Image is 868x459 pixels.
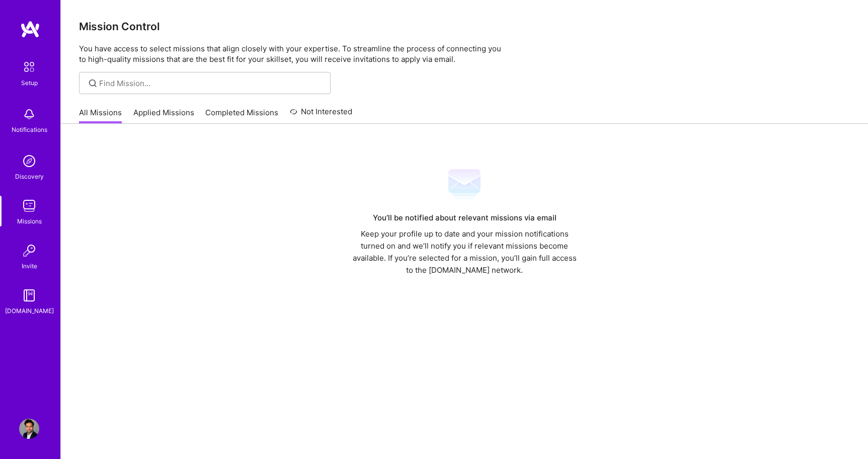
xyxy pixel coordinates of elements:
div: Invite [22,261,37,271]
img: Invite [19,241,39,261]
div: You’ll be notified about relevant missions via email [348,212,581,224]
a: User Avatar [17,419,42,439]
a: Applied Missions [133,107,194,124]
img: User Avatar [19,419,39,439]
img: discovery [19,151,39,171]
a: All Missions [79,107,122,124]
p: You have access to select missions that align closely with your expertise. To streamline the proc... [79,43,850,64]
div: Missions [17,216,42,226]
i: icon SearchGrey [87,78,99,89]
div: Setup [21,78,38,88]
img: bell [19,104,39,124]
a: Completed Missions [205,107,278,124]
div: Discovery [15,171,44,182]
img: setup [19,56,40,78]
input: Find Mission... [99,78,323,89]
div: Notifications [12,124,47,135]
img: teamwork [19,196,39,216]
div: Keep your profile up to date and your mission notifications turned on and we’ll notify you if rel... [348,228,581,276]
img: guide book [19,285,39,305]
img: Mail [448,168,481,200]
h3: Mission Control [79,20,850,33]
a: Not Interested [290,106,353,124]
div: [DOMAIN_NAME] [5,305,54,316]
img: logo [20,20,40,38]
